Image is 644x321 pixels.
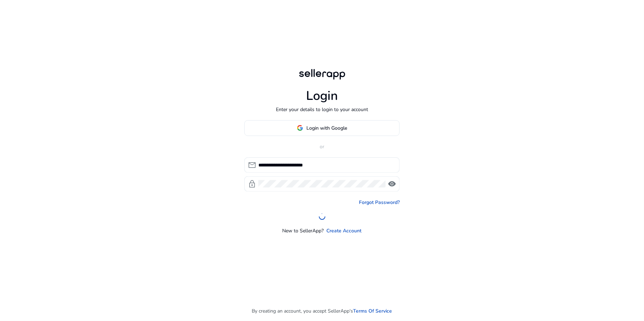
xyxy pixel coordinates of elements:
h1: Login [306,88,338,103]
span: lock [248,180,256,188]
span: visibility [388,180,396,188]
p: New to SellerApp? [283,227,324,234]
img: google-logo.svg [297,125,303,131]
p: or [244,143,400,150]
p: Enter your details to login to your account [276,106,368,113]
a: Create Account [327,227,362,234]
span: mail [248,161,256,169]
a: Forgot Password? [359,199,400,206]
button: Login with Google [244,120,400,136]
a: Terms Of Service [353,307,392,315]
span: Login with Google [307,124,347,132]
